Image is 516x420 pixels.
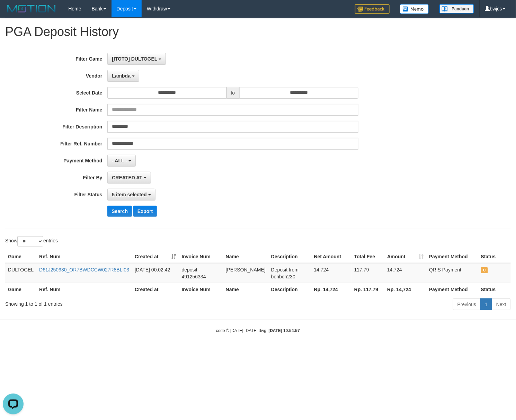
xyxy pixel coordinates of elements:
[352,263,384,283] td: 117.79
[426,283,478,296] th: Payment Method
[311,263,352,283] td: 14,724
[39,267,129,272] a: D61J250930_OR7BWDCCW027R8BLI03
[226,87,240,99] span: to
[481,267,488,273] span: UNPAID
[132,250,179,263] th: Created at: activate to sort column ascending
[107,53,166,65] button: [ITOTO] DULTOGEL
[112,175,142,180] span: CREATED AT
[36,283,132,296] th: Ref. Num
[107,189,155,200] button: 5 item selected
[223,250,268,263] th: Name
[352,250,384,263] th: Total Fee
[223,263,268,283] td: [PERSON_NAME]
[216,328,300,333] small: code © [DATE]-[DATE] dwg |
[269,328,300,333] strong: [DATE] 10:54:57
[492,298,511,310] a: Next
[112,73,131,79] span: Lambda
[3,3,24,24] button: Open LiveChat chat widget
[478,283,511,296] th: Status
[268,263,311,283] td: Deposit from bonbon230
[223,283,268,296] th: Name
[5,236,58,247] label: Show entries
[5,250,36,263] th: Game
[17,236,43,247] select: Showentries
[384,263,426,283] td: 14,724
[36,250,132,263] th: Ref. Num
[179,250,223,263] th: Invoice Num
[478,250,511,263] th: Status
[133,206,157,217] button: Export
[5,263,36,283] td: DULTOGEL
[5,3,58,14] img: MOTION_logo.png
[311,283,352,296] th: Rp. 14,724
[268,283,311,296] th: Description
[480,298,492,310] a: 1
[352,283,384,296] th: Rp. 117.79
[311,250,352,263] th: Net Amount
[5,298,210,307] div: Showing 1 to 1 of 1 entries
[132,283,179,296] th: Created at
[355,4,390,14] img: Feedback.jpg
[400,4,429,14] img: Button%20Memo.svg
[426,250,478,263] th: Payment Method
[5,25,511,39] h1: PGA Deposit History
[426,263,478,283] td: QRIS Payment
[107,70,139,82] button: Lambda
[107,206,132,217] button: Search
[439,4,474,14] img: panduan.png
[112,56,157,62] span: [ITOTO] DULTOGEL
[107,155,135,167] button: - ALL -
[112,158,127,163] span: - ALL -
[179,283,223,296] th: Invoice Num
[132,263,179,283] td: [DATE] 00:02:42
[179,263,223,283] td: deposit - 491256334
[107,172,151,184] button: CREATED AT
[268,250,311,263] th: Description
[112,192,146,197] span: 5 item selected
[5,283,36,296] th: Game
[384,283,426,296] th: Rp. 14,724
[384,250,426,263] th: Amount: activate to sort column ascending
[453,298,481,310] a: Previous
